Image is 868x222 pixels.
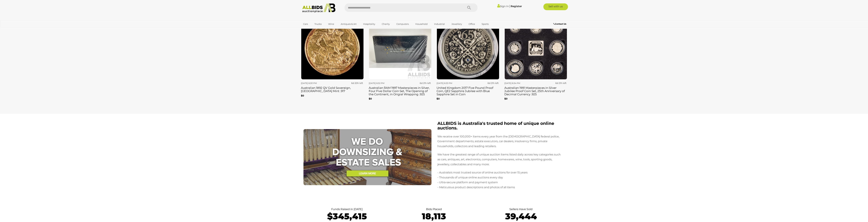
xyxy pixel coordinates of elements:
img: Australian RAM 1997 Masterpieces in Silver, Four Five Dollar Coin Set, The Opening of the Contine... [369,17,431,79]
span: | [509,4,510,8]
a: Household [413,21,430,27]
a: [GEOGRAPHIC_DATA] [301,27,329,32]
a: Computers [394,21,411,27]
strong: 6d 21h left [420,82,431,84]
p: Funds Raised in [DATE] [307,207,387,212]
img: Australian 1991 Masterpieces in Silver Jubilee Proof Coin Set, 25th Anniversary of Decimal Curren... [505,17,567,79]
a: [DATE] 6:34 PM 6d 21h left Australian 1991 Masterpieces in Silver Jubilee Proof Coin Set, 25th An... [504,17,567,104]
a: Charity [380,21,392,27]
img: Allbids.com.au [300,3,337,13]
p: 18,113 [394,212,474,221]
a: Sign In [497,5,509,8]
img: United Kingdom 2017 Five Pound Proof Coin, QE2 Sapphire Jubilee with Blue Sapphire Set in Coin [437,17,499,79]
a: Office [466,21,477,27]
a: Jewellery [449,21,464,27]
a: Hospitality [361,21,377,27]
b: $0 [504,97,508,100]
a: [DATE] 6:32 PM 6d 21h left Australian RAM 1997 Masterpieces in Silver, Four Five Dollar Coin Set,... [369,17,431,104]
div: [DATE] 6:30 PM [301,81,331,85]
p: $345,415 [307,212,387,221]
a: Trucks [312,21,324,27]
strong: 6d 20h left [351,82,363,84]
p: Bids Placed [394,207,474,212]
b: $0 [437,97,440,100]
p: 39,444 [481,212,561,221]
a: Sports [479,21,491,27]
div: [DATE] 6:32 PM [369,81,399,85]
b: $0 [301,94,304,97]
a: Antiques & Art [339,21,359,27]
h3: United Kingdom 2017 Five Pound Proof Coin, QE2 Sapphire Jubilee with Blue Sapphire Set in Coin [437,85,499,96]
strong: 6d 21h left [555,82,566,84]
a: [DATE] 6:33 PM 6d 21h left United Kingdom 2017 Five Pound Proof Coin, QE2 Sapphire Jubilee with B... [437,17,499,104]
a: [DATE] 6:30 PM 6d 20h left Australian 1892 QV Gold Sovereign, [GEOGRAPHIC_DATA] Mint .917 $0 [301,17,364,104]
a: Sell with us [543,3,568,10]
a: Wine [326,21,336,27]
a: Cars [301,21,310,27]
p: Sellers Have Sold [481,207,561,212]
b: Contact Us [553,23,566,25]
h3: Australian 1991 Masterpieces in Silver Jubilee Proof Coin Set, 25th Anniversary of Decimal Curren... [504,85,567,96]
img: Australian 1892 QV Gold Sovereign, Melbourne Mint .917 [301,17,364,79]
h3: Australian RAM 1997 Masterpieces in Silver, Four Five Dollar Coin Set, The Opening of the Contine... [369,85,431,96]
p: We receive over 100,000+ items every year from the [DEMOGRAPHIC_DATA] federal police, Government ... [437,134,564,149]
b: ALLBIDS is Australia's trusted home of unique online auctions. [437,121,554,131]
a: Industrial [432,21,447,27]
div: [DATE] 6:33 PM [437,81,467,85]
button: Search [461,3,478,12]
img: We do downsizing and estate Sales [303,129,431,185]
div: [DATE] 6:34 PM [504,81,535,85]
a: Contact Us [553,22,567,26]
b: $0 [369,97,372,100]
h3: Australian 1892 QV Gold Sovereign, [GEOGRAPHIC_DATA] Mint .917 [301,85,364,93]
strong: 6d 21h left [488,82,499,84]
p: We have the greatest range of unique auction items listed daily across key categories such as car... [437,152,564,167]
a: Register [511,5,522,8]
p: - Australia's most trusted source of online auctions for over 15 years - Thousands of unique onli... [437,170,564,190]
